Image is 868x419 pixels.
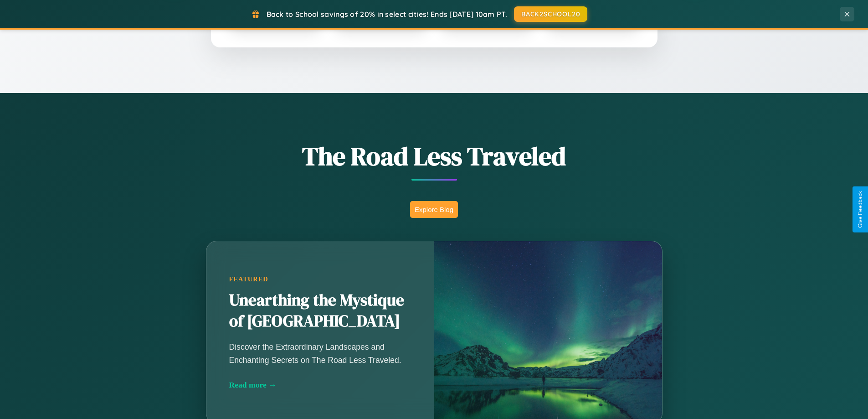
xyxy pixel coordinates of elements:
[229,341,411,366] p: Discover the Extraordinary Landscapes and Enchanting Secrets on The Road Less Traveled.
[857,191,863,228] div: Give Feedback
[229,275,411,283] div: Featured
[514,6,587,22] button: BACK2SCHOOL20
[267,10,507,19] span: Back to School savings of 20% in select cities! Ends [DATE] 10am PT.
[410,201,458,218] button: Explore Blog
[229,290,411,332] h2: Unearthing the Mystique of [GEOGRAPHIC_DATA]
[229,380,411,390] div: Read more →
[161,139,708,174] h1: The Road Less Traveled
